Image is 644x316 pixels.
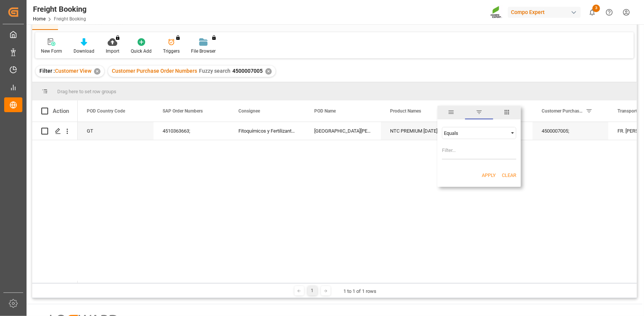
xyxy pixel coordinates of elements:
[442,127,516,139] div: Filtering operator
[32,122,78,140] div: Press SPACE to select this row.
[502,172,516,179] button: Clear
[493,106,521,119] span: columns
[41,48,62,55] div: New Form
[39,68,55,74] span: Filter :
[584,4,601,21] button: show 3 new notifications
[112,68,197,74] span: Customer Purchase Order Numbers
[482,172,496,179] button: Apply
[308,286,317,296] div: 1
[74,48,94,55] div: Download
[381,122,457,140] div: NTC PREMIUM [DATE] 50kg (x25) NLA MTO;
[154,122,229,140] div: 4510363663;
[592,5,600,12] span: 3
[265,68,272,75] div: ✕
[444,130,508,136] div: Equals
[437,106,465,119] span: general
[442,144,516,160] input: Filter Value
[199,68,230,74] span: Fuzzy search
[601,4,618,21] button: Help Center
[33,16,45,22] a: Home
[232,68,263,74] span: 4500007005
[57,89,116,94] span: Drag here to set row groups
[229,122,305,140] div: Fitoquímicos y Fertilizantes Especi
[131,48,152,55] div: Quick Add
[238,108,260,114] span: Consignee
[465,106,493,119] span: filter
[533,122,608,140] div: 4500007005;
[53,108,69,114] div: Action
[490,6,503,19] img: Screenshot%202023-09-29%20at%2010.02.21.png_1712312052.png
[508,7,581,18] div: Compo Expert
[78,122,154,140] div: GT
[542,108,583,114] span: Customer Purchase Order Numbers
[87,108,125,114] span: POD Country Code
[163,108,203,114] span: SAP Order Numbers
[55,68,91,74] span: Customer View
[344,288,377,295] div: 1 to 1 of 1 rows
[508,5,584,19] button: Compo Expert
[33,3,86,15] div: Freight Booking
[305,122,381,140] div: [GEOGRAPHIC_DATA][PERSON_NAME]
[390,108,421,114] span: Product Names
[314,108,336,114] span: POD Name
[94,68,100,75] div: ✕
